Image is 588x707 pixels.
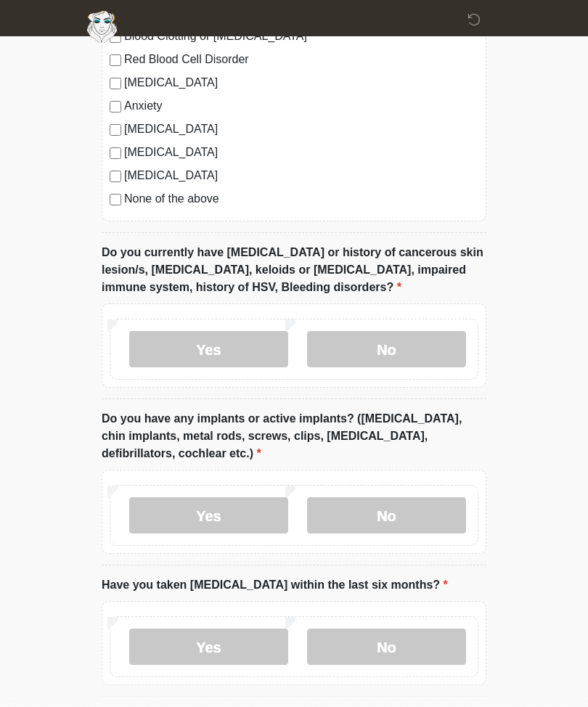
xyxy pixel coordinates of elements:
label: [MEDICAL_DATA] [124,144,478,161]
label: Yes [129,331,288,367]
label: Yes [129,629,288,665]
input: Red Blood Cell Disorder [110,54,121,66]
label: Do you have any implants or active implants? ([MEDICAL_DATA], chin implants, metal rods, screws, ... [102,410,486,462]
input: [MEDICAL_DATA] [110,147,121,159]
label: No [307,497,466,534]
label: [MEDICAL_DATA] [124,167,478,184]
label: None of the above [124,190,478,208]
label: No [307,331,466,367]
input: [MEDICAL_DATA] [110,171,121,182]
label: Anxiety [124,97,478,115]
input: Anxiety [110,101,121,113]
input: None of the above [110,194,121,205]
label: Yes [129,497,288,534]
label: Have you taken [MEDICAL_DATA] within the last six months? [102,576,448,594]
label: Do you currently have [MEDICAL_DATA] or history of cancerous skin lesion/s, [MEDICAL_DATA], keloi... [102,244,486,296]
label: Red Blood Cell Disorder [124,51,478,68]
label: No [307,629,466,665]
input: [MEDICAL_DATA] [110,124,121,136]
label: [MEDICAL_DATA] [124,74,478,91]
img: Aesthetically Yours Wellness Spa Logo [87,11,117,43]
label: [MEDICAL_DATA] [124,120,478,138]
input: [MEDICAL_DATA] [110,78,121,89]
